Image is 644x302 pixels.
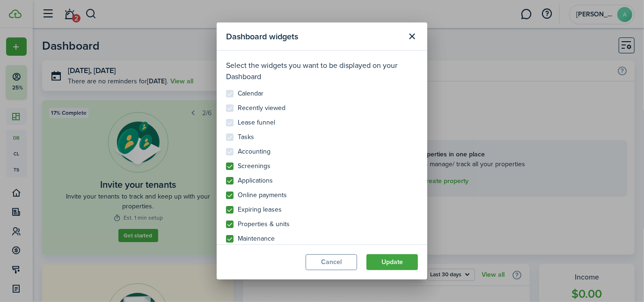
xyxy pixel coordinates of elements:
button: Update [366,254,418,270]
button: Cancel [306,254,357,270]
label: Online payments [226,192,287,199]
label: Properties & units [226,221,290,228]
label: Expiring leases [226,206,282,214]
label: Screenings [226,162,271,170]
button: Close modal [404,29,420,44]
modal-title: Dashboard widgets [226,27,402,45]
label: Applications [226,177,273,184]
label: Maintenance [226,235,275,243]
p: Select the widgets you want to be displayed on your Dashboard [226,60,418,82]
